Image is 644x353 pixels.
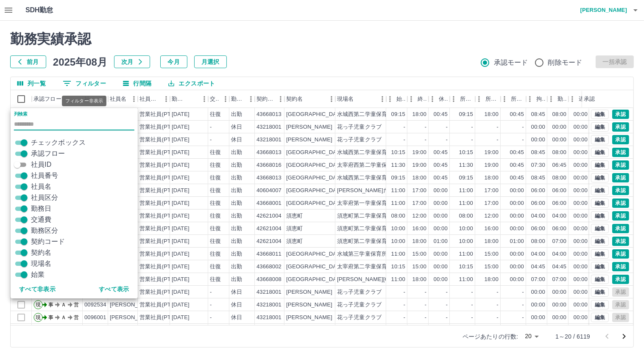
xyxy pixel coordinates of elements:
[139,237,184,245] div: 営業社員(PT契約)
[31,138,86,148] span: チェックボックス
[255,90,284,108] div: 契約コード
[286,250,345,258] div: [GEOGRAPHIC_DATA]
[286,123,332,131] div: [PERSON_NAME]
[31,248,51,258] span: 契約名
[413,250,427,258] div: 15:00
[31,226,59,236] span: 勤務区分
[612,135,629,144] button: 承認
[391,212,405,220] div: 08:00
[391,161,405,169] div: 11:30
[256,90,274,108] div: 契約コード
[531,225,545,233] div: 06:00
[531,187,545,195] div: 06:00
[510,250,524,258] div: 00:00
[337,90,354,108] div: 現場名
[439,90,448,108] div: 休憩
[391,250,405,258] div: 11:00
[459,110,473,119] div: 09:15
[335,90,386,108] div: 現場名
[510,187,524,195] div: 00:00
[172,149,190,157] div: [DATE]
[591,186,609,195] button: 編集
[434,237,448,245] div: 01:00
[92,281,136,297] button: すべて表示
[160,55,187,68] button: 今月
[12,281,62,297] button: すべて非表示
[531,237,545,245] div: 08:00
[139,250,184,258] div: 営業社員(PT契約)
[522,136,524,144] div: -
[31,171,59,181] span: 社員番号
[584,90,595,108] div: 承認
[114,55,150,68] button: 次月
[229,90,255,108] div: 勤務区分
[231,250,242,258] div: 出勤
[231,187,242,195] div: 出勤
[172,187,190,195] div: [DATE]
[172,161,190,169] div: [DATE]
[510,225,524,233] div: 00:00
[31,149,65,159] span: 承認フロー
[459,187,473,195] div: 11:00
[459,174,473,182] div: 09:15
[591,237,609,246] button: 編集
[446,136,448,144] div: -
[11,77,53,90] button: 列選択
[337,212,396,220] div: 須恵町第二学童保育所B
[485,149,499,157] div: 19:00
[510,161,524,169] div: 00:45
[407,90,429,108] div: 終業
[574,187,588,195] div: 00:00
[552,225,566,233] div: 06:00
[286,199,345,207] div: [GEOGRAPHIC_DATA]
[521,330,542,342] div: 20
[11,108,138,298] div: 列選択
[591,160,609,170] button: 編集
[256,187,282,195] div: 40604007
[210,225,221,233] div: 往復
[376,93,389,105] button: メニュー
[552,123,566,131] div: 00:00
[591,249,609,259] button: 編集
[32,90,83,108] div: 承認フロー
[391,237,405,245] div: 10:00
[552,174,566,182] div: 08:00
[231,90,245,108] div: 勤務区分
[337,136,382,144] div: 花っ子児童クラブ
[404,123,405,131] div: -
[172,136,190,144] div: [DATE]
[139,212,184,220] div: 営業社員(PT契約)
[139,199,184,207] div: 営業社員(PT契約)
[231,199,242,207] div: 出勤
[574,136,588,144] div: 00:00
[208,90,229,108] div: 交通費
[210,199,221,207] div: 往復
[425,123,427,131] div: -
[256,174,282,182] div: 43668013
[286,212,303,220] div: 須恵町
[510,237,524,245] div: 01:00
[510,212,524,220] div: 00:00
[286,237,303,245] div: 須恵町
[429,90,450,108] div: 休憩
[139,123,184,131] div: 営業社員(PT契約)
[552,149,566,157] div: 08:00
[231,212,242,220] div: 出勤
[591,224,609,233] button: 編集
[434,174,448,182] div: 00:45
[612,224,629,233] button: 承認
[256,250,282,258] div: 43668011
[459,250,473,258] div: 11:00
[53,55,107,68] h5: 2025年08月
[574,161,588,169] div: 00:00
[591,262,609,271] button: 編集
[497,136,499,144] div: -
[139,110,184,119] div: 営業社員(PT契約)
[485,161,499,169] div: 19:00
[413,161,427,169] div: 19:00
[186,93,198,105] button: ソート
[108,90,138,108] div: 社員名
[231,136,242,144] div: 休日
[552,161,566,169] div: 06:45
[256,149,282,157] div: 43668013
